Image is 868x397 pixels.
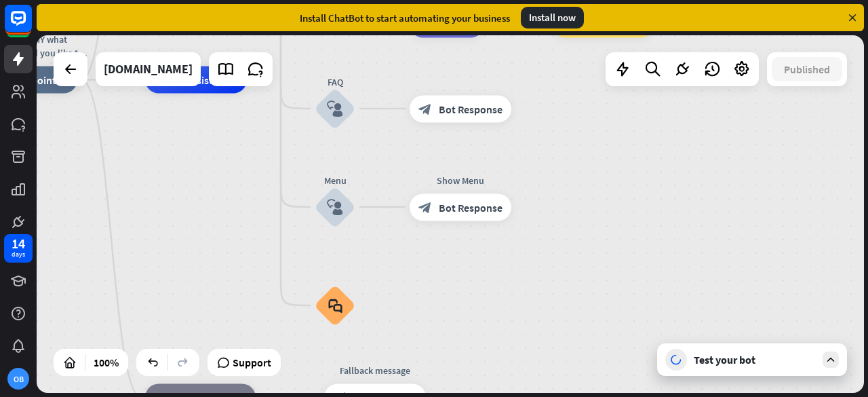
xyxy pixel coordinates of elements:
[399,173,521,187] div: Show Menu
[12,250,25,259] div: days
[12,238,25,250] div: 14
[314,363,436,377] div: Fallback message
[418,200,432,214] i: block_bot_response
[7,368,29,390] div: OB
[327,100,343,117] i: block_user_input
[300,12,510,24] div: Install ChatBot to start automating your business
[90,352,123,373] div: 100%
[772,57,842,81] button: Published
[4,234,33,263] a: 14 days
[294,173,376,187] div: Menu
[418,102,432,115] i: block_bot_response
[294,75,376,88] div: FAQ
[104,52,193,86] div: premierleague.com
[11,5,52,46] button: Open LiveChat chat widget
[521,7,584,29] div: Install now
[327,199,343,215] i: block_user_input
[328,298,342,313] i: block_faq
[694,353,816,366] div: Test your bot
[439,200,502,214] span: Bot Response
[439,102,502,115] span: Bot Response
[233,352,271,373] span: Support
